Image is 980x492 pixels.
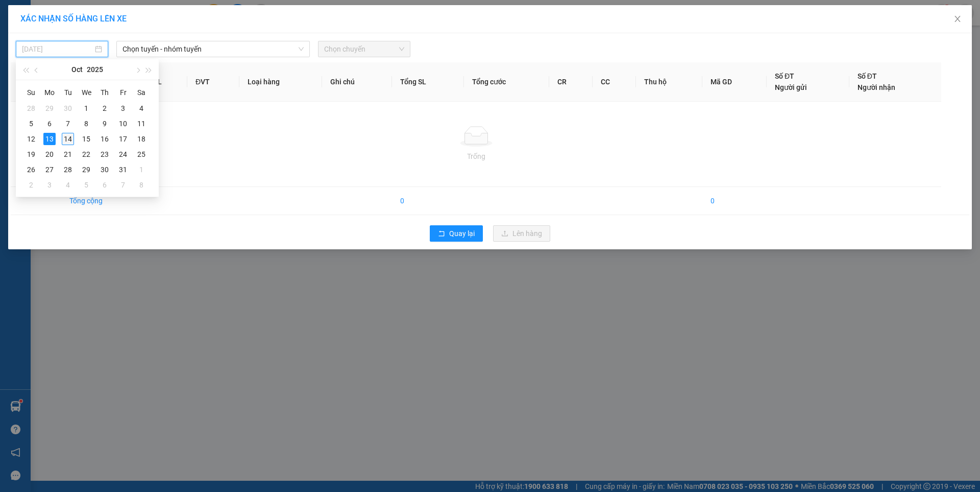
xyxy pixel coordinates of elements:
th: Mã GD [702,62,767,102]
div: 26 [25,163,37,176]
div: 3 [117,102,129,114]
td: 2025-10-21 [59,147,77,162]
div: Trống [19,151,933,162]
td: 2025-10-12 [22,131,40,147]
div: 30 [62,102,74,114]
td: 2025-10-30 [95,162,114,177]
th: Fr [114,84,132,101]
th: Tổng SL [392,62,464,102]
span: Số ĐT [857,72,877,80]
td: 2025-10-27 [40,162,59,177]
div: 12 [25,133,37,145]
td: 2025-10-09 [95,116,114,131]
td: 2025-09-30 [59,101,77,116]
div: 3 [43,179,56,191]
div: 28 [62,163,74,176]
div: 24 [117,148,129,160]
div: 29 [80,163,92,176]
div: 14 [62,133,74,145]
div: 2 [25,179,37,191]
div: 23 [99,148,111,160]
div: 31 [117,163,129,176]
span: Chọn tuyến - nhóm tuyến [122,41,304,57]
div: 1 [80,102,92,114]
th: Tu [59,84,77,101]
td: 2025-10-29 [77,162,95,177]
td: 2025-11-07 [114,177,132,193]
span: Chọn chuyến [324,41,404,57]
div: 21 [62,148,74,160]
td: 2025-10-15 [77,131,95,147]
td: 2025-10-02 [95,101,114,116]
span: close [953,15,962,23]
td: 2025-10-25 [132,147,151,162]
th: ĐVT [187,62,239,102]
button: Close [943,5,972,34]
td: 0 [392,187,464,215]
div: 29 [43,102,56,114]
th: Th [95,84,114,101]
img: logo.jpg [5,5,41,41]
div: 4 [62,179,74,191]
div: 19 [25,148,37,160]
span: Người nhận [857,83,895,91]
td: 2025-10-06 [40,116,59,131]
td: 2025-10-07 [59,116,77,131]
td: 2025-11-04 [59,177,77,193]
div: 10 [117,118,129,130]
td: 2025-10-08 [77,116,95,131]
td: 2025-10-19 [22,147,40,162]
td: 2025-09-29 [40,101,59,116]
div: 7 [62,118,74,130]
div: 16 [99,133,111,145]
th: Su [22,84,40,101]
th: SL [145,62,187,102]
td: 0 [702,187,767,215]
th: Loại hàng [239,62,322,102]
div: 5 [80,179,92,191]
div: 8 [80,118,92,130]
td: 2025-10-18 [132,131,151,147]
li: VP 167 QL13 [70,43,136,55]
div: 6 [99,179,111,191]
td: 2025-11-02 [22,177,40,193]
span: environment [70,57,78,64]
th: We [77,84,95,101]
div: 30 [99,163,111,176]
div: 4 [135,102,148,114]
div: 6 [43,118,56,130]
th: Mo [40,84,59,101]
td: 2025-10-28 [59,162,77,177]
td: 2025-10-14 [59,131,77,147]
th: CC [593,62,636,102]
div: 5 [25,118,37,130]
td: 2025-10-26 [22,162,40,177]
th: Ghi chú [322,62,391,102]
th: Tổng cước [464,62,549,102]
td: 2025-10-17 [114,131,132,147]
div: 18 [135,133,148,145]
th: Thu hộ [636,62,702,102]
div: 7 [117,179,129,191]
div: 13 [43,133,56,145]
button: rollbackQuay lại [430,225,483,242]
td: 2025-10-24 [114,147,132,162]
li: VP Hàng Bà Rịa [5,43,70,55]
td: Tổng cộng [61,187,145,215]
span: Quay lại [449,228,475,239]
div: 11 [135,118,148,130]
th: CR [549,62,593,102]
div: 9 [99,118,111,130]
td: 2025-11-05 [77,177,95,193]
span: rollback [438,230,445,238]
button: 2025 [87,59,103,80]
div: 1 [135,163,148,176]
input: 13/10/2025 [22,43,93,55]
td: 2025-11-06 [95,177,114,193]
td: 2025-11-01 [132,162,151,177]
td: 2025-10-22 [77,147,95,162]
td: 2025-10-04 [132,101,151,116]
td: 2025-10-01 [77,101,95,116]
span: Số ĐT [775,72,794,80]
div: 2 [99,102,111,114]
